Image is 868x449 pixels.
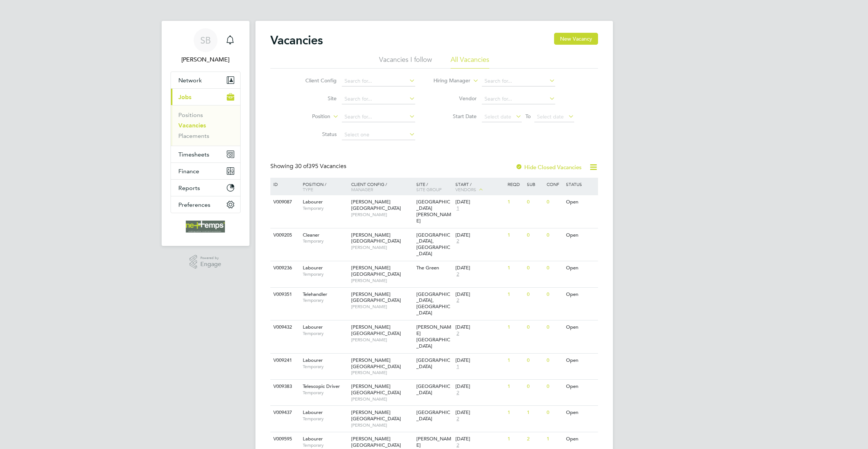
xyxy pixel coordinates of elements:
[545,380,564,393] div: 0
[178,122,206,129] a: Vacancies
[416,383,450,396] span: [GEOGRAPHIC_DATA]
[342,112,415,122] input: Search for...
[303,238,347,244] span: Temporary
[506,195,525,209] div: 1
[303,291,327,297] span: Telehandler
[351,383,401,396] span: [PERSON_NAME][GEOGRAPHIC_DATA]
[178,77,202,84] span: Network
[171,180,240,196] button: Reports
[351,396,413,402] span: [PERSON_NAME]
[271,228,298,242] div: V009205
[351,186,373,192] span: Manager
[455,416,460,422] span: 2
[351,265,401,277] span: [PERSON_NAME][GEOGRAPHIC_DATA]
[545,406,564,420] div: 0
[545,178,564,190] div: Conf
[537,113,564,120] span: Select date
[454,178,506,196] div: Start /
[171,72,240,88] button: Network
[525,261,544,275] div: 0
[303,442,347,448] span: Temporary
[351,291,401,304] span: [PERSON_NAME][GEOGRAPHIC_DATA]
[455,364,460,370] span: 1
[416,324,451,349] span: [PERSON_NAME][GEOGRAPHIC_DATA]
[171,55,241,64] span: Shane Bannister
[564,354,597,367] div: Open
[427,77,470,85] label: Hiring Manager
[178,132,209,139] a: Placements
[271,432,298,446] div: V009595
[351,244,413,250] span: [PERSON_NAME]
[506,354,525,367] div: 1
[294,77,337,84] label: Client Config
[351,436,401,448] span: [PERSON_NAME][GEOGRAPHIC_DATA]
[271,406,298,420] div: V009437
[545,195,564,209] div: 0
[455,436,504,442] div: [DATE]
[414,178,454,196] div: Site /
[342,130,415,140] input: Select one
[303,186,313,192] span: Type
[506,406,525,420] div: 1
[303,357,323,363] span: Labourer
[482,76,555,86] input: Search for...
[455,205,460,212] span: 1
[564,320,597,334] div: Open
[525,380,544,393] div: 0
[351,422,413,428] span: [PERSON_NAME]
[525,320,544,334] div: 0
[303,271,347,277] span: Temporary
[525,178,544,190] div: Sub
[525,406,544,420] div: 1
[351,324,401,336] span: [PERSON_NAME][GEOGRAPHIC_DATA]
[525,195,544,209] div: 0
[178,151,209,158] span: Timesheets
[349,178,414,196] div: Client Config /
[455,265,504,271] div: [DATE]
[416,232,450,257] span: [GEOGRAPHIC_DATA], [GEOGRAPHIC_DATA]
[303,436,323,442] span: Labourer
[342,94,415,104] input: Search for...
[455,383,504,390] div: [DATE]
[379,55,432,69] li: Vacancies I follow
[455,357,504,364] div: [DATE]
[416,199,451,224] span: [GEOGRAPHIC_DATA][PERSON_NAME]
[416,409,450,422] span: [GEOGRAPHIC_DATA]
[171,163,240,179] button: Finance
[171,196,240,213] button: Preferences
[434,113,477,120] label: Start Date
[545,288,564,301] div: 0
[455,238,460,244] span: 2
[186,221,225,233] img: net-temps-logo-retina.png
[287,113,330,120] label: Position
[434,95,477,102] label: Vendor
[303,297,347,303] span: Temporary
[303,416,347,422] span: Temporary
[545,320,564,334] div: 0
[200,255,221,261] span: Powered by
[303,409,323,415] span: Labourer
[545,261,564,275] div: 0
[294,131,337,137] label: Status
[190,255,221,269] a: Powered byEngage
[525,288,544,301] div: 0
[455,410,504,416] div: [DATE]
[484,113,511,120] span: Select date
[455,442,460,449] span: 2
[564,195,597,209] div: Open
[294,95,337,102] label: Site
[303,364,347,370] span: Temporary
[455,271,460,278] span: 2
[351,232,401,244] span: [PERSON_NAME][GEOGRAPHIC_DATA]
[178,111,203,118] a: Positions
[271,380,298,393] div: V009383
[525,354,544,367] div: 0
[525,432,544,446] div: 2
[545,354,564,367] div: 0
[564,178,597,190] div: Status
[200,35,211,45] span: SB
[564,261,597,275] div: Open
[178,201,210,208] span: Preferences
[506,288,525,301] div: 1
[506,380,525,393] div: 1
